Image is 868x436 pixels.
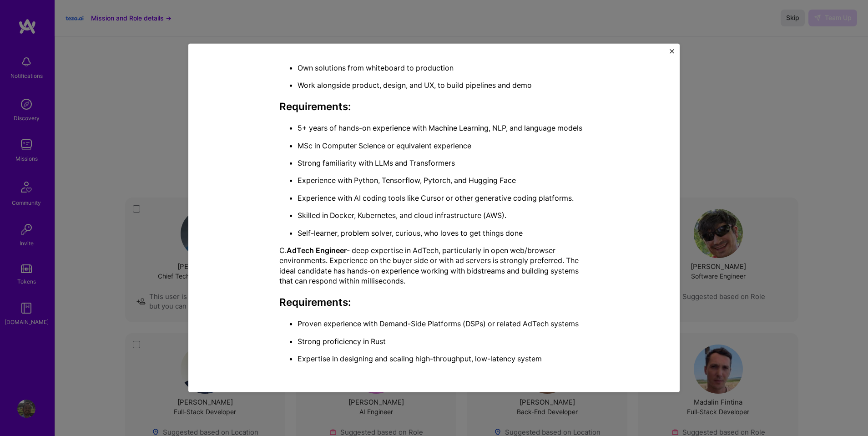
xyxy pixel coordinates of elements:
strong: AdTech Engineer [287,246,347,255]
p: C. - deep expertise in AdTech, particularly in open web/browser environments. Experience on the b... [279,245,589,286]
h3: Requirements: [279,296,589,309]
p: Own solutions from whiteboard to production [298,63,589,73]
p: Work alongside product, design, and UX, to build pipelines and demo [298,80,589,90]
p: Experience with Python, Tensorflow, Pytorch, and Hugging Face [298,175,589,185]
p: 5+ years of hands-on experience with Machine Learning, NLP, and language models [298,123,589,133]
p: Self-learner, problem solver, curious, who loves to get things done [298,228,589,238]
h3: Requirements: [279,101,589,113]
p: Experience with AI coding tools like Cursor or other generative coding platforms. [298,193,589,203]
p: MSc in Computer Science or equivalent experience [298,140,589,150]
button: Close [670,49,674,59]
p: Proven experience with Demand-Side Platforms (DSPs) or related AdTech systems [298,319,589,329]
p: Skilled in Docker, Kubernetes, and cloud infrastructure (AWS). [298,210,589,220]
p: Strong familiarity with LLMs and Transformers [298,158,589,168]
p: Strong proficiency in Rust [298,336,589,346]
p: Expertise in designing and scaling high-throughput, low-latency system [298,354,589,364]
